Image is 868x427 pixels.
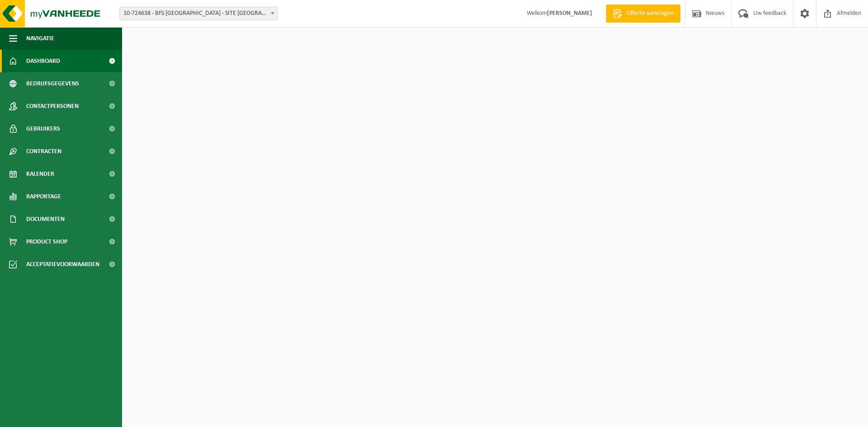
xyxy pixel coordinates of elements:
span: Offerte aanvragen [624,9,676,18]
span: Dashboard [26,50,60,72]
span: Acceptatievoorwaarden [26,253,99,276]
a: Offerte aanvragen [606,5,680,23]
span: Rapportage [26,185,61,208]
span: Contactpersonen [26,95,79,117]
span: Product Shop [26,230,67,253]
span: Documenten [26,208,65,230]
span: Bedrijfsgegevens [26,72,79,95]
span: Navigatie [26,27,54,50]
span: 10-724638 - BFS EUROPE - SITE KRUISHOUTEM - KRUISEM [120,7,277,20]
span: Contracten [26,140,61,163]
span: 10-724638 - BFS EUROPE - SITE KRUISHOUTEM - KRUISEM [119,7,278,20]
span: Gebruikers [26,117,60,140]
strong: [PERSON_NAME] [547,10,592,17]
span: Kalender [26,163,54,185]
